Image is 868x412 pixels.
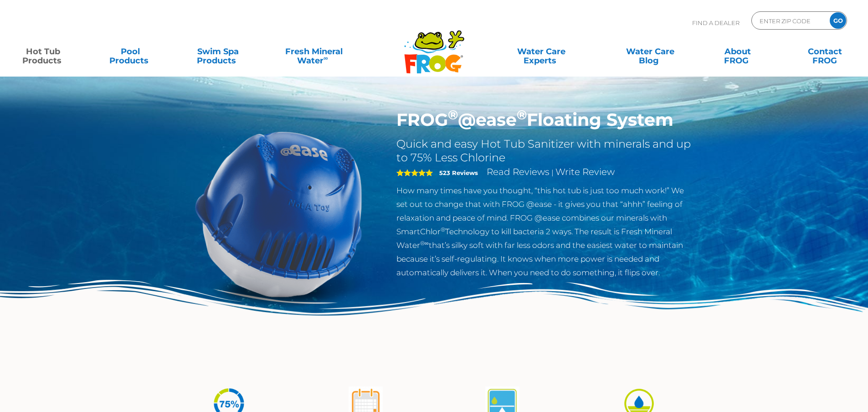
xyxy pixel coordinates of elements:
a: AboutFROG [704,42,771,61]
a: PoolProducts [97,42,164,61]
a: ContactFROG [791,42,859,61]
sup: ® [448,107,458,123]
strong: 523 Reviews [439,169,478,176]
img: hot-tub-product-atease-system.png [175,109,383,318]
input: GO [830,12,846,29]
a: Fresh MineralWater∞ [271,42,356,61]
h2: Quick and easy Hot Tub Sanitizer with minerals and up to 75% Less Chlorine [396,137,694,165]
a: Water CareBlog [616,42,684,61]
span: 5 [396,169,433,176]
span: | [551,168,554,177]
sup: ® [517,107,527,123]
p: How many times have you thought, “this hot tub is just too much work!” We set out to change that ... [396,184,694,279]
a: Write Review [555,166,615,177]
h1: FROG @ease Floating System [396,109,694,130]
sup: ∞ [324,54,328,62]
a: Swim SpaProducts [184,42,252,61]
sup: ® [441,226,445,233]
a: Water CareExperts [486,42,596,61]
img: Frog Products Logo [399,18,469,74]
a: Read Reviews [487,166,550,177]
sup: ®∞ [420,240,429,247]
a: Hot TubProducts [9,42,77,61]
p: Find A Dealer [692,11,740,34]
